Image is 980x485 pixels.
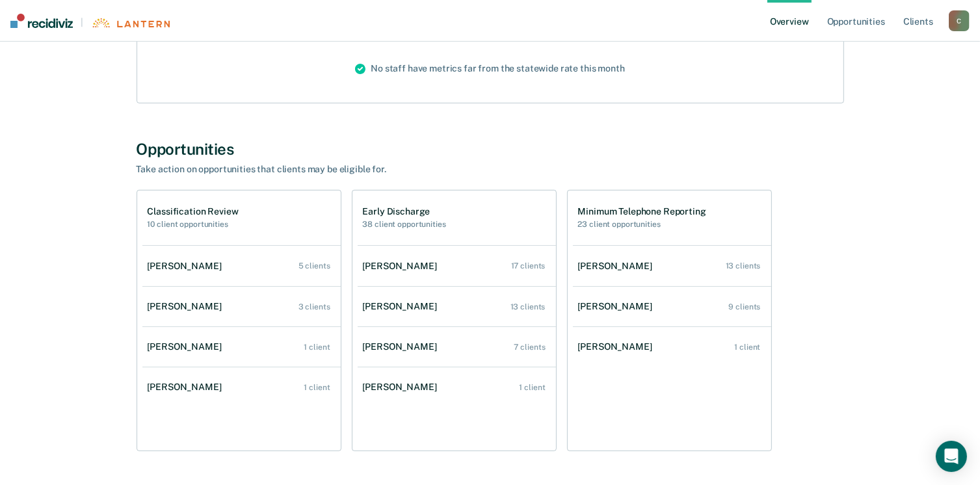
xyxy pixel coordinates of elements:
h2: 38 client opportunities [363,220,446,229]
a: [PERSON_NAME] 9 clients [573,288,771,325]
h2: 10 client opportunities [148,220,239,229]
h1: Minimum Telephone Reporting [578,206,706,217]
div: [PERSON_NAME] [363,382,442,393]
a: [PERSON_NAME] 17 clients [358,248,556,285]
div: 3 clients [298,302,330,311]
div: [PERSON_NAME] [363,261,442,272]
div: [PERSON_NAME] [578,341,657,352]
div: [PERSON_NAME] [363,341,442,352]
div: [PERSON_NAME] [148,301,227,312]
div: [PERSON_NAME] [148,382,227,393]
a: [PERSON_NAME] 13 clients [573,248,771,285]
a: [PERSON_NAME] 1 client [142,328,341,365]
a: [PERSON_NAME] 5 clients [142,248,341,285]
div: Open Intercom Messenger [936,441,967,472]
div: 9 clients [729,302,761,311]
div: 13 clients [510,302,546,311]
div: [PERSON_NAME] [148,261,227,272]
h2: 23 client opportunities [578,220,706,229]
img: Recidiviz [10,14,73,28]
div: Opportunities [137,140,844,159]
div: 7 clients [514,343,546,352]
a: [PERSON_NAME] 1 client [358,369,556,406]
div: Take action on opportunities that clients may be eligible for. [137,164,592,175]
div: [PERSON_NAME] [578,301,657,312]
div: 1 client [519,383,545,392]
div: 13 clients [726,261,761,270]
img: Lantern [91,18,170,28]
button: C [949,10,970,31]
div: [PERSON_NAME] [578,261,657,272]
div: 1 client [304,383,330,392]
div: 17 clients [511,261,546,270]
div: 5 clients [298,261,330,270]
a: [PERSON_NAME] 3 clients [142,288,341,325]
a: [PERSON_NAME] 13 clients [358,288,556,325]
div: 1 client [734,343,760,352]
h1: Early Discharge [363,206,446,217]
span: | [73,17,91,28]
div: [PERSON_NAME] [363,301,442,312]
a: [PERSON_NAME] 1 client [573,328,771,365]
div: 1 client [304,343,330,352]
a: [PERSON_NAME] 1 client [142,369,341,406]
a: | [10,14,170,28]
a: [PERSON_NAME] 7 clients [358,328,556,365]
h1: Classification Review [148,206,239,217]
div: [PERSON_NAME] [148,341,227,352]
div: No staff have metrics far from the statewide rate this month [345,35,635,103]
